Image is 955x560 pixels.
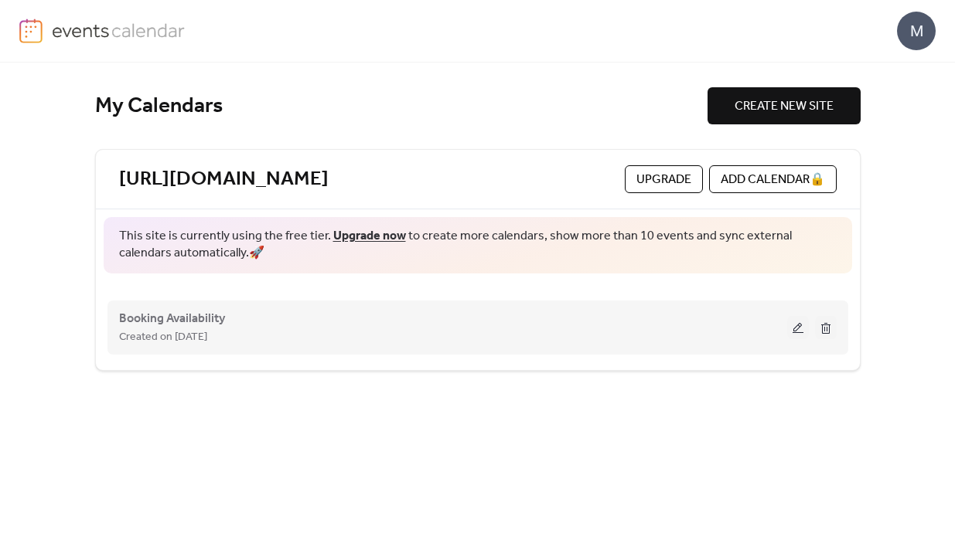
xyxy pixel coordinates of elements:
button: Upgrade [625,165,703,193]
span: CREATE NEW SITE [735,97,834,116]
button: CREATE NEW SITE [708,87,861,124]
span: Booking Availability [119,310,225,328]
img: logo-type [52,19,186,42]
a: Booking Availability [119,314,225,323]
div: M [897,12,936,50]
img: logo [19,19,43,43]
a: Upgrade now [333,224,406,248]
span: This site is currently using the free tier. to create more calendars, show more than 10 events an... [119,228,837,263]
span: Upgrade [636,171,691,189]
div: My Calendars [95,93,708,120]
span: Created on [DATE] [119,328,207,347]
a: [URL][DOMAIN_NAME] [119,167,329,192]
